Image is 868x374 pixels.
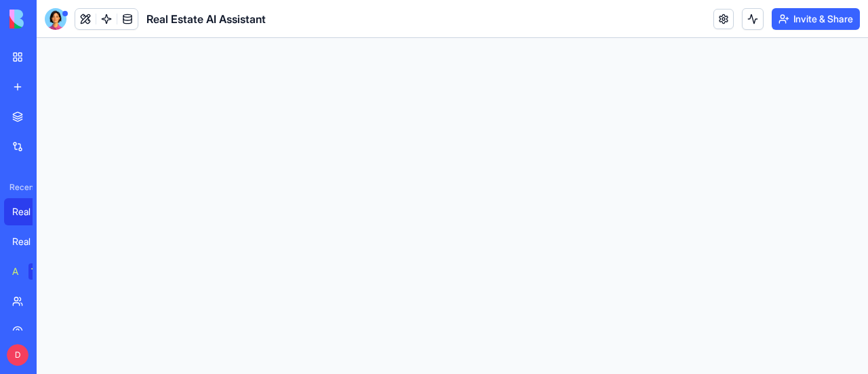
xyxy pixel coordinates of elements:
div: TRY [28,263,50,280]
div: AI Logo Generator [12,265,19,278]
img: logo [9,10,94,29]
a: Real Estate AI Assistant [4,228,58,255]
span: D [7,344,28,366]
div: Real Estate AI Assistant [12,235,50,248]
div: Real Estate AI Assistant [12,205,50,219]
button: Invite & Share [772,8,860,30]
a: Real Estate AI Assistant [4,198,58,225]
span: Recent [4,182,33,193]
a: AI Logo GeneratorTRY [4,258,58,285]
span: Real Estate AI Assistant [146,11,266,27]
